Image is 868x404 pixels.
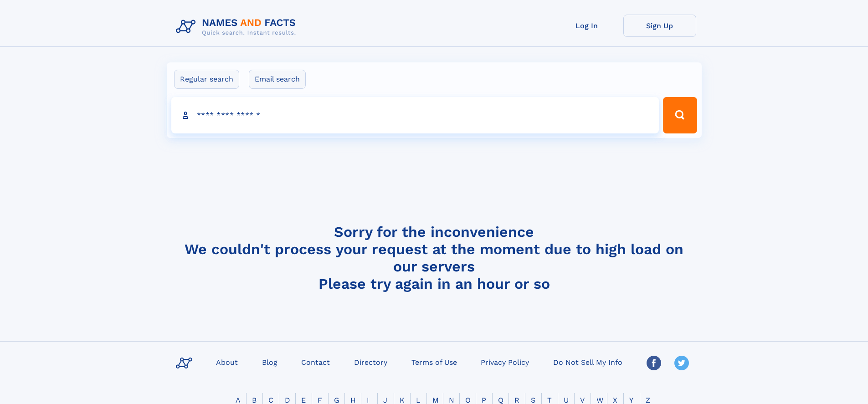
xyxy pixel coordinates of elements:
img: Logo Names and Facts [172,15,303,39]
label: Regular search [174,70,239,89]
input: search input [171,97,659,133]
button: Search Button [663,97,697,133]
a: Privacy Policy [477,355,533,368]
label: Email search [249,70,306,89]
a: Terms of Use [408,355,461,368]
img: Twitter [674,356,689,370]
a: Do Not Sell My Info [550,355,626,368]
a: Log In [550,15,623,37]
h4: Sorry for the inconvenience We couldn't process your request at the moment due to high load on ou... [172,223,696,292]
a: Sign Up [623,15,696,37]
a: Blog [258,355,281,368]
a: Contact [298,355,334,368]
a: About [212,355,241,368]
a: Directory [350,355,391,368]
img: Facebook [647,356,661,370]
